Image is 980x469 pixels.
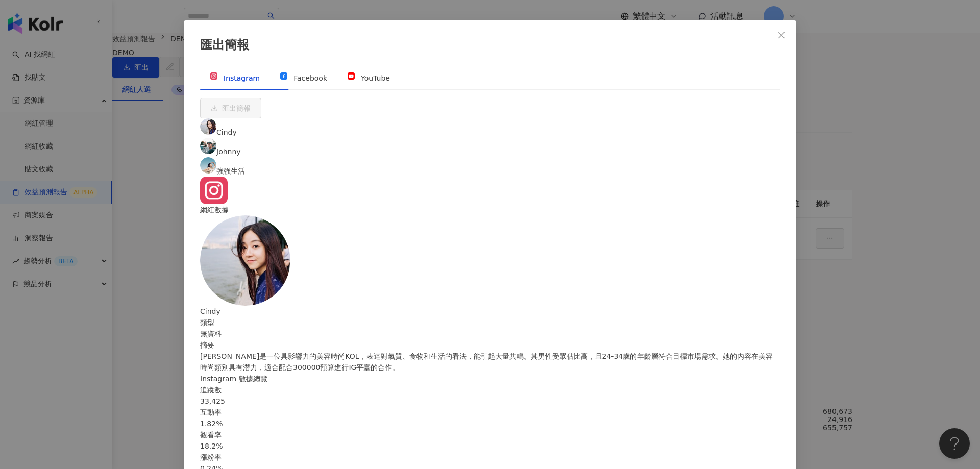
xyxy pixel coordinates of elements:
[200,204,780,215] div: 網紅數據
[200,419,223,428] span: 1.82%
[200,397,225,405] span: 33,425
[200,442,223,450] span: 18.2%
[200,339,780,351] div: 摘要
[200,138,216,154] img: KOL Avatar
[200,351,780,373] div: [PERSON_NAME]是一位具影響力的美容時尚KOL，表達對氣質、食物和生活的看法，能引起大量共鳴。其男性受眾佔比高，且24-34歲的年齡層符合目標市場需求。她的內容在美容時尚類別具有潛力，...
[200,328,780,339] div: 無資料
[200,317,780,328] div: 類型
[200,177,228,204] img: Instagram
[200,98,261,118] button: 匯出簡報
[200,373,780,384] div: Instagram 數據總覽
[771,25,792,45] button: Close
[200,215,290,306] img: kol thumbnail
[293,74,327,82] span: Facebook
[216,128,237,136] span: Cindy
[200,407,780,418] div: 互動率
[200,118,216,135] img: KOL Avatar
[224,74,260,82] span: Instagram
[200,452,780,463] div: 漲粉率
[200,306,780,317] div: Cindy
[200,37,780,54] div: 匯出簡報
[200,429,780,440] div: 觀看率
[777,31,786,39] span: close
[200,384,780,396] div: 追蹤數
[216,147,241,156] span: Johnny
[216,167,245,175] span: 強強生活
[361,74,390,82] span: YouTube
[200,157,216,174] img: KOL Avatar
